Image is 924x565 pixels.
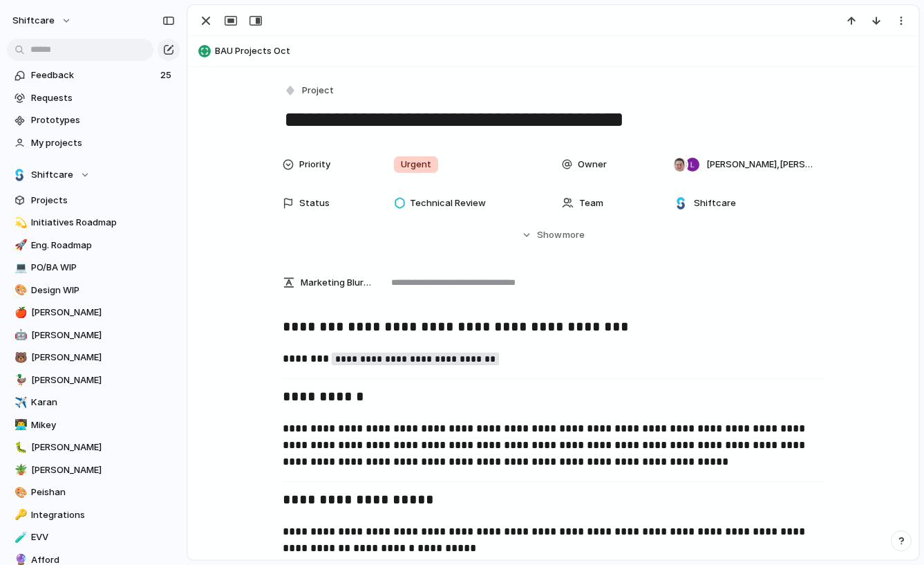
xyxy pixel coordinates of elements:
div: 🎨 [15,282,24,298]
a: 🪴[PERSON_NAME] [7,460,180,481]
a: 🎨Design WIP [7,280,180,301]
a: 👨‍💻Mikey [7,415,180,436]
button: shiftcare [6,10,79,32]
span: Project [302,84,334,98]
a: 🎨Peishan [7,482,180,503]
div: 🍎 [15,305,24,321]
a: Projects [7,190,180,211]
div: 🦆 [15,372,24,388]
span: Marketing Blurb (15-20 Words) [301,276,371,290]
span: Karan [31,396,175,409]
span: Technical Review [410,196,486,210]
a: 🧪EVV [7,527,180,548]
span: 25 [160,68,174,82]
span: [PERSON_NAME] [31,441,175,454]
span: Prototypes [31,113,175,127]
button: ✈️ [12,396,26,409]
div: 🤖 [15,327,24,343]
a: 🐛[PERSON_NAME] [7,437,180,458]
button: 🤖 [12,328,26,342]
a: Requests [7,88,180,109]
span: [PERSON_NAME] [31,306,175,319]
span: Team [579,196,603,210]
button: 💫 [12,216,26,230]
span: [PERSON_NAME] [31,463,175,477]
div: 💫 [15,215,24,231]
span: Eng. Roadmap [31,239,175,252]
span: Projects [31,194,175,207]
a: 🍎[PERSON_NAME] [7,302,180,323]
span: Show [537,228,562,242]
button: 🪴 [12,463,26,477]
button: 🎨 [12,485,26,499]
a: Feedback25 [7,65,180,86]
button: 🍎 [12,306,26,319]
span: BAU Projects Oct [215,44,912,58]
a: 🤖[PERSON_NAME] [7,325,180,346]
div: 🪴 [15,462,24,478]
span: EVV [31,530,175,544]
span: Shiftcare [694,196,736,210]
span: more [563,228,585,242]
a: My projects [7,133,180,154]
a: ✈️Karan [7,392,180,413]
div: 💻 [15,260,24,276]
a: 🚀Eng. Roadmap [7,235,180,256]
div: 🐛 [15,440,24,456]
button: 🧪 [12,530,26,544]
a: 🦆[PERSON_NAME] [7,370,180,391]
span: Priority [299,158,330,172]
span: PO/BA WIP [31,261,175,275]
span: Shiftcare [31,168,73,182]
button: 🐛 [12,441,26,454]
div: 🐻 [15,350,24,366]
div: 🧪 [15,530,24,546]
span: Requests [31,91,175,105]
button: Showmore [283,223,824,248]
span: Design WIP [31,284,175,297]
span: shiftcare [12,14,55,28]
div: 🚀 [15,237,24,253]
span: [PERSON_NAME] [31,328,175,342]
div: 🎨 [15,485,24,501]
span: Owner [578,158,607,172]
button: BAU Projects Oct [194,40,912,62]
span: Status [299,196,330,210]
a: 💻PO/BA WIP [7,257,180,278]
button: 🚀 [12,239,26,252]
a: 🔑Integrations [7,505,180,526]
a: Prototypes [7,110,180,131]
div: 👨‍💻 [15,417,24,433]
button: 🎨 [12,284,26,297]
a: 🐻[PERSON_NAME] [7,347,180,368]
button: 🔑 [12,508,26,522]
span: Feedback [31,68,156,82]
span: [PERSON_NAME] , [PERSON_NAME] [706,158,813,172]
button: 🐻 [12,351,26,364]
button: 💻 [12,261,26,275]
span: Initiatives Roadmap [31,216,175,230]
span: My projects [31,136,175,150]
a: 💫Initiatives Roadmap [7,212,180,233]
span: [PERSON_NAME] [31,351,175,364]
div: 🔑 [15,507,24,523]
button: Project [281,81,338,101]
span: Peishan [31,485,175,499]
button: Shiftcare [7,165,180,185]
div: ✈️ [15,395,24,411]
span: Integrations [31,508,175,522]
